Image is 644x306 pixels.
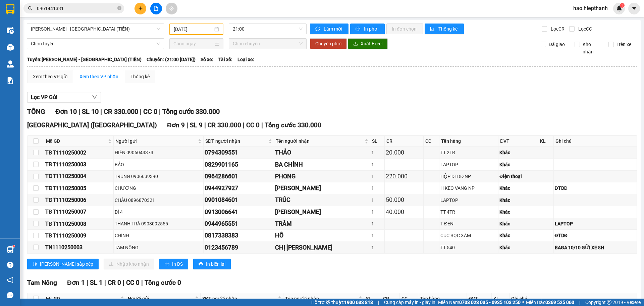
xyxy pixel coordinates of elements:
div: 1 [371,220,384,227]
span: bar-chart [430,27,436,32]
div: 1 [371,161,384,168]
div: HIỀN 0906043373 [115,149,202,156]
div: TĐT1110250002 [45,148,112,157]
span: | [579,299,580,306]
div: Xem theo VP nhận [79,73,118,80]
div: ĐTDĐ [555,184,636,192]
span: In DS [172,260,183,268]
span: caret-down [631,5,637,11]
td: 0913006641 [204,206,274,218]
div: 220.000 [386,172,422,181]
img: warehouse-icon [7,60,14,68]
span: ⚪️ [522,301,524,304]
th: CC [400,293,418,304]
button: printerIn DS [159,259,188,269]
td: 0944965551 [204,218,274,230]
td: TĐT1110250009 [44,230,114,242]
div: TĐT1110250006 [45,196,112,204]
div: TT 2TR [440,149,497,156]
span: | [186,121,188,129]
span: Hồ Chí Minh - Tân Châu (TIỀN) [31,24,160,34]
div: TAM NÔNG [115,244,202,251]
strong: 1900 633 818 [344,300,373,305]
span: CR 330.000 [208,121,241,129]
span: Cung cấp máy in - giấy in: [384,299,436,306]
span: download [353,41,358,47]
td: 0794309551 [204,147,274,159]
img: warehouse-icon [7,246,14,253]
span: Làm mới [324,25,343,33]
div: 0964286601 [205,172,273,181]
sup: 1 [13,245,15,247]
span: Đơn 9 [167,121,185,129]
span: Tên người nhận [276,137,363,145]
strong: 0369 525 060 [545,300,574,305]
span: | [140,107,142,116]
span: Hỗ trợ kỹ thuật: [311,299,373,306]
div: ĐTDĐ [555,232,636,239]
span: question-circle [7,262,13,268]
td: TĐT1110250003 [44,159,114,171]
button: plus [135,3,146,14]
div: 1 [371,208,384,216]
span: Tam Nông [27,279,57,287]
span: Mã GD [46,295,119,302]
div: TĐT1110250005 [45,184,112,192]
div: [PERSON_NAME] [275,183,369,193]
span: close-circle [117,5,121,12]
span: | [141,279,143,287]
td: HUỲNH DUNG [274,206,370,218]
span: In biên lai [206,260,225,268]
div: Khác [499,208,537,216]
div: THANH TRÀ 0908092555 [115,220,202,227]
span: CC 0 [126,279,140,287]
b: Tuyến: [PERSON_NAME] - [GEOGRAPHIC_DATA] (TIỀN) [27,57,142,62]
button: downloadXuất Excel [348,38,388,49]
span: Lọc CC [576,25,593,33]
span: plus [138,6,143,11]
div: Khác [499,184,537,192]
span: aim [169,6,174,11]
div: Khác [499,232,537,239]
span: Loại xe: [237,56,254,63]
div: CHƯƠNG [115,184,202,192]
div: Khác [499,220,537,227]
div: 1 [371,184,384,192]
span: search [28,6,33,11]
div: BẢO [115,161,202,168]
div: 0944965551 [205,219,273,228]
td: PHONG [274,171,370,182]
span: CR 0 [108,279,121,287]
div: 0829901165 [205,160,273,169]
th: KL [538,136,553,147]
span: Trên xe [614,41,634,48]
span: SL 1 [90,279,103,287]
div: 0913006641 [205,207,273,217]
span: Xuất Excel [361,40,382,47]
span: sync [315,27,321,32]
input: Chọn ngày [173,40,213,47]
div: HỒ [275,231,369,240]
span: In phơi [364,25,379,33]
span: Đơn 1 [67,279,85,287]
div: LAPTOP [440,196,497,204]
span: 21:00 [233,24,303,34]
span: Chuyến: (21:00 [DATE]) [147,56,196,63]
div: CHỊ [PERSON_NAME] [275,243,369,252]
div: BA CHÍNH [275,160,369,169]
th: SL [370,136,385,147]
span: Người gửi [128,295,194,302]
span: | [243,121,245,129]
td: 0829901165 [204,159,274,171]
span: Thống kê [438,25,459,33]
td: HỒ [274,230,370,242]
span: SL 10 [82,107,99,116]
span: SĐT người nhận [202,295,276,302]
div: TĐT1110250007 [45,208,112,216]
span: Người gửi [115,137,197,145]
td: THẢO [274,147,370,159]
div: TRUNG 0906639390 [115,173,202,180]
span: [PERSON_NAME] sắp xếp [40,260,93,268]
div: BAGA 10/10 GỬI XE 8H [555,244,636,251]
span: SĐT người nhận [205,137,267,145]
